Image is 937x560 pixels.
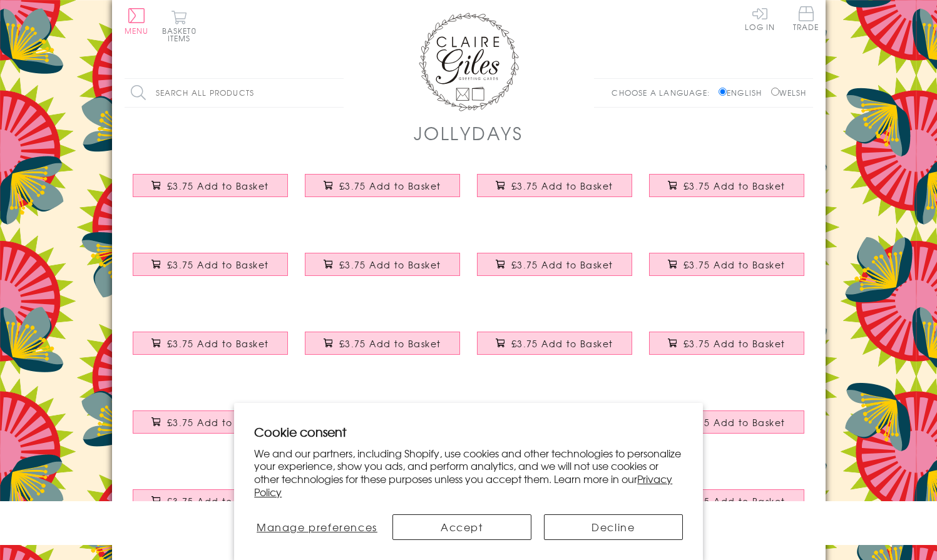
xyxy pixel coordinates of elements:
span: Trade [793,6,819,31]
button: £3.75 Add to Basket [649,410,804,434]
span: £3.75 Add to Basket [167,416,269,429]
a: Christmas Card, Pineapple and Pompoms, Embellished with colourful pompoms £3.75 Add to Basket [297,243,469,297]
a: Christmas Card, Pile of Presents, Brother, Embellished with pompoms £3.75 Add to Basket [641,480,813,534]
a: Christmas Card, Ohh Christmas Tree! Embellished with a shiny padded star £3.75 Add to Basket [641,165,813,218]
span: £3.75 Add to Basket [511,258,613,271]
button: £3.75 Add to Basket [649,332,804,355]
button: £3.75 Add to Basket [133,332,288,355]
span: £3.75 Add to Basket [339,180,441,192]
h2: Cookie consent [254,423,683,440]
button: £3.75 Add to Basket [477,253,632,276]
a: Christmas Card, Season's Greetings, Embellished with a shiny padded star £3.75 Add to Basket [125,243,297,297]
button: £3.75 Add to Basket [477,332,632,355]
a: Christmas Card, Unicorn Sleigh, Embellished with colourful pompoms £3.75 Add to Basket [469,243,641,297]
a: Christmas Card, Christmas Stocking, Joy, Embellished with colourful pompoms £3.75 Add to Basket [641,322,813,376]
button: £3.75 Add to Basket [305,253,460,276]
button: Accept [392,514,531,540]
span: £3.75 Add to Basket [511,180,613,192]
a: Christmas Card, Pile of School Books, Top Teacher, Embellished with pompoms £3.75 Add to Basket [641,401,813,455]
a: Trade [793,6,819,33]
button: £3.75 Add to Basket [133,253,288,276]
a: Christmas Card, Merry Christmas, Pine Cone, Embellished with colourful pompoms £3.75 Add to Basket [125,322,297,376]
p: Choose a language: [612,87,716,98]
a: Log In [745,6,775,31]
button: £3.75 Add to Basket [133,174,288,197]
button: £3.75 Add to Basket [305,174,460,197]
button: Manage preferences [254,514,379,540]
span: £3.75 Add to Basket [167,495,269,507]
button: £3.75 Add to Basket [649,489,804,512]
a: Christmas Card, Presents, From All of Us to All of You, Embellished with pompoms £3.75 Add to Basket [125,480,297,534]
button: £3.75 Add to Basket [133,410,288,434]
a: Christmas Card, Pile of Presents, Embellished with colourful pompoms £3.75 Add to Basket [469,165,641,218]
a: Christmas Card, Gingerbread House, Embellished with colourful pompoms £3.75 Add to Basket [469,322,641,376]
span: £3.75 Add to Basket [684,337,786,350]
span: £3.75 Add to Basket [684,416,786,429]
button: £3.75 Add to Basket [649,174,804,197]
span: £3.75 Add to Basket [684,180,786,192]
a: Christmas Card, Christmas Tree, Noel, Embellished with a shiny padded star £3.75 Add to Basket [297,322,469,376]
input: Welsh [771,88,779,96]
a: Christmas Card, Santa on the Bus, Embellished with colourful pompoms £3.75 Add to Basket [125,165,297,218]
a: Christmas Card, Flamingo, Joueux Noel, Embellished with colourful pompoms £3.75 Add to Basket [297,165,469,218]
span: 0 items [168,25,197,44]
span: Menu [125,25,149,36]
button: Decline [544,514,683,540]
label: Welsh [771,87,807,98]
span: £3.75 Add to Basket [511,337,613,350]
span: £3.75 Add to Basket [339,337,441,350]
span: Manage preferences [257,519,377,534]
p: We and our partners, including Shopify, use cookies and other technologies to personalize your ex... [254,447,683,499]
button: £3.75 Add to Basket [305,332,460,355]
span: £3.75 Add to Basket [167,180,269,192]
a: Christmas Card, Dog in the back of a Car, from the Dog, Embellished with pompoms £3.75 Add to Basket [469,401,641,455]
button: £3.75 Add to Basket [649,253,804,276]
input: English [719,88,727,96]
button: Basket0 items [162,10,197,42]
span: £3.75 Add to Basket [167,337,269,350]
a: Christmas Card, Christmas Tree on Car, Embellished with colourful pompoms £3.75 Add to Basket [641,243,813,297]
img: Claire Giles Greetings Cards [419,13,519,111]
a: Privacy Policy [254,471,672,499]
span: £3.75 Add to Basket [167,258,269,271]
span: £3.75 Add to Basket [339,258,441,271]
span: £3.75 Add to Basket [684,495,786,507]
span: £3.75 Add to Basket [684,258,786,271]
a: Christmas Card, Baby Happy 1st Christmas, Embellished with colourful pompoms £3.75 Add to Basket [125,401,297,455]
label: English [719,87,768,98]
input: Search [331,79,344,107]
h1: JollyDays [414,120,523,146]
a: Christmas Card, Ball of Pink String, from the Cat, Embellished with pompoms £3.75 Add to Basket [297,401,469,455]
button: £3.75 Add to Basket [477,174,632,197]
input: Search all products [125,79,344,107]
button: Menu [125,8,149,34]
button: £3.75 Add to Basket [133,489,288,512]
